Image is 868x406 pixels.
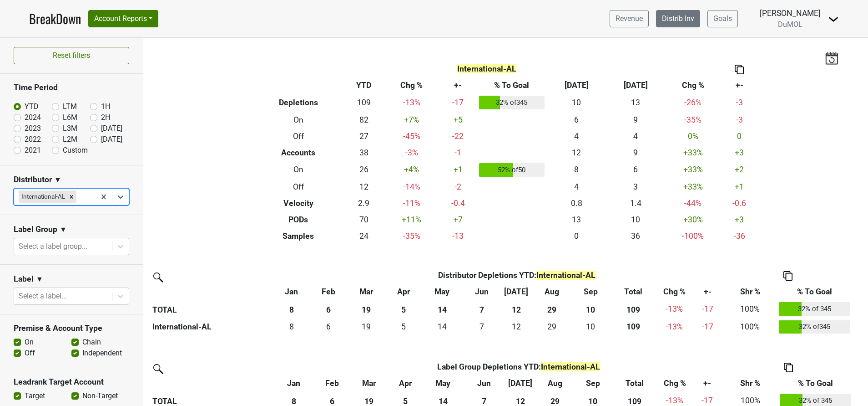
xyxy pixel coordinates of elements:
[721,195,758,211] td: -0.6
[666,304,683,313] span: -13%
[693,321,721,333] div: -17
[606,112,665,128] td: 9
[343,179,384,195] td: 12
[612,321,656,333] div: 109
[574,321,607,333] div: 10
[532,283,571,300] th: Aug: activate to sort column ascending
[723,300,777,318] td: 100%
[547,211,606,228] td: 13
[701,396,713,405] span: -17
[253,161,344,179] th: On
[547,112,606,128] td: 6
[25,391,45,401] label: Target
[606,161,665,179] td: 6
[384,228,439,244] td: -35 %
[691,283,724,300] th: +-: activate to sort column ascending
[536,271,595,280] span: International-AL
[19,190,66,202] div: International-AL
[25,101,39,112] label: YTD
[439,211,477,228] td: +7
[63,101,77,112] label: LTM
[500,283,532,300] th: Jul: activate to sort column ascending
[463,300,500,318] th: 7
[386,283,421,300] th: Apr: activate to sort column ascending
[150,300,273,318] th: TOTAL
[723,283,777,300] th: Shr %: activate to sort column ascending
[657,283,691,300] th: Chg %: activate to sort column ascending
[82,348,122,359] label: Independent
[273,318,310,336] td: 8.167
[665,211,721,228] td: +30 %
[547,144,606,161] td: 12
[547,77,606,93] th: [DATE]
[477,77,547,93] th: % To Goal
[606,77,665,93] th: [DATE]
[532,318,571,336] td: 29
[571,318,610,336] td: 9.667
[275,321,308,333] div: 8
[253,128,344,144] th: Off
[547,128,606,144] td: 4
[777,283,853,300] th: % To Goal: activate to sort column ascending
[424,321,461,333] div: 14
[721,228,758,244] td: -36
[723,375,777,391] th: Shr %: activate to sort column ascending
[273,283,310,300] th: Jan: activate to sort column ascending
[665,93,721,112] td: -26 %
[388,321,419,333] div: 5
[665,128,721,144] td: 0 %
[665,144,721,161] td: +33 %
[63,145,88,156] label: Custom
[606,228,665,244] td: 36
[692,375,723,391] th: +-: activate to sort column ascending
[547,195,606,211] td: 0.8
[82,391,118,401] label: Non-Target
[66,190,76,202] div: Remove International-AL
[312,321,344,333] div: 6
[723,318,777,336] td: 100%
[343,77,384,93] th: YTD
[14,83,129,93] h3: Time Period
[384,195,439,211] td: -11 %
[421,300,463,318] th: 14
[343,228,384,244] td: 24
[439,144,477,161] td: -1
[534,321,569,333] div: 29
[439,77,477,93] th: +-
[656,10,700,27] a: Distrib Inv
[63,112,77,123] label: L6M
[101,112,110,123] label: 2H
[253,93,344,112] th: Depletions
[828,14,839,25] img: Dropdown Menu
[606,195,665,211] td: 1.4
[571,283,610,300] th: Sep: activate to sort column ascending
[14,324,129,333] h3: Premise & Account Type
[253,211,344,228] th: PODs
[310,300,347,318] th: 6
[606,179,665,195] td: 3
[702,304,713,313] span: -17
[611,375,658,391] th: Total: activate to sort column ascending
[536,375,575,391] th: Aug: activate to sort column ascending
[721,77,758,93] th: +-
[665,179,721,195] td: +33 %
[63,123,77,134] label: L3M
[665,195,721,211] td: -44 %
[25,337,34,348] label: On
[783,271,792,281] img: Copy to clipboard
[14,274,34,284] h3: Label
[721,161,758,179] td: +2
[439,161,477,179] td: +1
[778,20,802,29] span: DuMOL
[721,93,758,112] td: -3
[14,175,52,185] h3: Distributor
[421,318,463,336] td: 13.666
[273,300,310,318] th: 8
[571,300,610,318] th: 10
[29,9,81,28] a: BreakDown
[25,348,35,359] label: Off
[343,112,384,128] td: 82
[343,93,384,112] td: 109
[575,375,611,391] th: Sep: activate to sort column ascending
[463,283,500,300] th: Jun: activate to sort column ascending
